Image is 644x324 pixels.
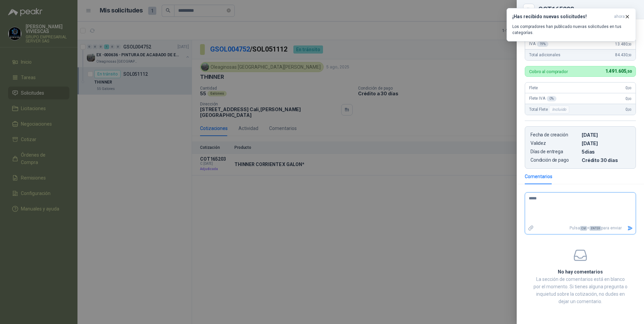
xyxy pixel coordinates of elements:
[529,69,568,74] p: Cobro al comprador
[624,222,636,234] button: Enviar
[625,86,632,90] span: 0
[589,226,601,231] span: ENTER
[529,86,538,90] span: Flete
[525,5,533,13] button: Close
[625,96,632,101] span: 0
[580,226,587,231] span: Ctrl
[529,96,556,101] span: Flete IVA
[627,53,632,57] span: ,50
[507,8,636,41] button: ¡Has recibido nuevas solicitudes!ahora Los compradores han publicado nuevas solicitudes en tus ca...
[533,268,628,276] h2: No hay comentarios
[549,105,569,114] div: Incluido
[627,86,632,90] span: ,00
[582,132,630,138] p: [DATE]
[512,24,630,36] p: Los compradores han publicado nuevas solicitudes en tus categorías.
[614,14,625,20] span: ahora
[529,105,571,114] span: Total Flete
[537,222,625,234] p: Pulsa + para enviar
[582,149,630,155] p: 5 dias
[625,107,632,112] span: 0
[547,96,556,101] div: 0 %
[582,140,630,146] p: [DATE]
[605,68,632,74] span: 1.491.605
[530,140,579,146] p: Validez
[530,157,579,163] p: Condición de pago
[615,53,632,57] span: 84.430
[530,149,579,155] p: Días de entrega
[582,157,630,163] p: Crédito 30 días
[512,14,611,20] h3: ¡Has recibido nuevas solicitudes!
[525,173,552,180] div: Comentarios
[533,276,628,305] p: La sección de comentarios está en blanco por el momento. Si tienes alguna pregunta o inquietud so...
[626,69,632,74] span: ,50
[525,50,636,60] div: Total adicionales
[627,108,632,111] span: ,00
[627,97,632,101] span: ,00
[538,6,636,13] div: COT165203
[530,132,579,138] p: Fecha de creación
